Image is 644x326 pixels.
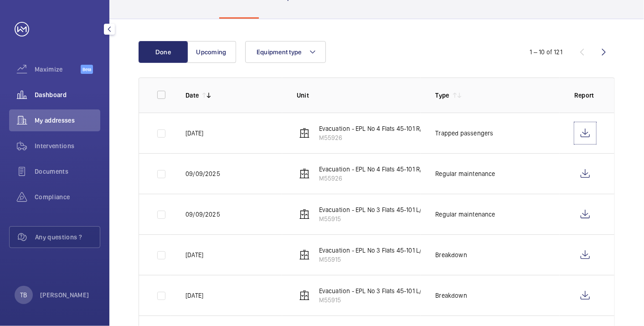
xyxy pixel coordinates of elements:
[319,124,426,133] p: Evacuation - EPL No 4 Flats 45-101 R/h
[299,209,310,220] img: elevator.svg
[319,246,426,255] p: Evacuation - EPL No 3 Flats 45-101 L/h
[20,290,27,300] p: TB
[435,250,467,259] p: Breakdown
[319,205,426,214] p: Evacuation - EPL No 3 Flats 45-101 L/h
[35,192,100,202] span: Compliance
[185,169,220,178] p: 09/09/2025
[319,165,426,174] p: Evacuation - EPL No 4 Flats 45-101 R/h
[35,141,100,150] span: Interventions
[185,291,203,300] p: [DATE]
[257,48,302,56] span: Equipment type
[435,91,449,100] p: Type
[35,233,100,242] span: Any questions ?
[185,210,220,219] p: 09/09/2025
[435,129,493,138] p: Trapped passengers
[40,290,89,300] p: [PERSON_NAME]
[187,41,236,63] button: Upcoming
[35,167,100,176] span: Documents
[185,91,199,100] p: Date
[574,91,596,100] p: Report
[299,290,310,301] img: elevator.svg
[81,65,93,74] span: Beta
[435,210,495,219] p: Regular maintenance
[530,47,562,57] div: 1 – 10 of 121
[319,286,426,295] p: Evacuation - EPL No 3 Flats 45-101 L/h
[185,129,203,138] p: [DATE]
[435,291,467,300] p: Breakdown
[299,128,310,139] img: elevator.svg
[35,65,81,74] span: Maximize
[35,90,100,99] span: Dashboard
[435,169,495,178] p: Regular maintenance
[139,41,188,63] button: Done
[245,41,326,63] button: Equipment type
[319,214,426,223] p: M55915
[299,249,310,260] img: elevator.svg
[297,91,421,100] p: Unit
[185,250,203,259] p: [DATE]
[319,255,426,264] p: M55915
[319,174,426,183] p: M55926
[35,116,100,125] span: My addresses
[319,133,426,142] p: M55926
[319,295,426,305] p: M55915
[299,168,310,179] img: elevator.svg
